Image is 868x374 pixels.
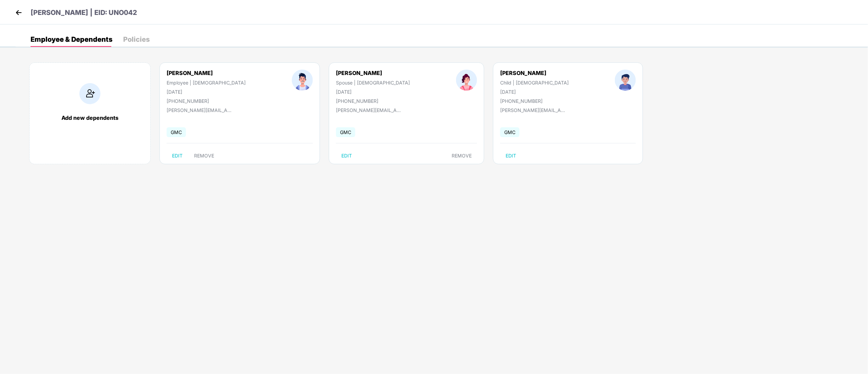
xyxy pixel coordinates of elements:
[336,70,410,76] div: [PERSON_NAME]
[167,98,246,104] div: [PHONE_NUMBER]
[500,127,520,137] span: GMC
[500,107,568,113] div: [PERSON_NAME][EMAIL_ADDRESS][DOMAIN_NAME]
[336,150,357,161] button: EDIT
[500,80,569,86] div: Child | [DEMOGRAPHIC_DATA]
[341,153,352,158] span: EDIT
[36,114,144,121] div: Add new dependents
[167,150,188,161] button: EDIT
[189,150,220,161] button: REMOVE
[167,80,246,86] div: Employee | [DEMOGRAPHIC_DATA]
[500,89,569,95] div: [DATE]
[172,153,183,158] span: EDIT
[615,70,636,91] img: profileImage
[452,153,472,158] span: REMOVE
[336,107,404,113] div: [PERSON_NAME][EMAIL_ADDRESS][DOMAIN_NAME]
[500,150,522,161] button: EDIT
[79,83,100,104] img: addIcon
[292,70,313,91] img: profileImage
[336,127,355,137] span: GMC
[31,7,137,18] p: [PERSON_NAME] | EID: UNO042
[446,150,477,161] button: REMOVE
[506,153,516,158] span: EDIT
[500,70,569,76] div: [PERSON_NAME]
[336,80,410,86] div: Spouse | [DEMOGRAPHIC_DATA]
[167,89,246,95] div: [DATE]
[14,7,24,18] img: back
[123,36,150,43] div: Policies
[167,70,246,76] div: [PERSON_NAME]
[336,98,410,104] div: [PHONE_NUMBER]
[194,153,214,158] span: REMOVE
[336,89,410,95] div: [DATE]
[167,127,186,137] span: GMC
[500,98,569,104] div: [PHONE_NUMBER]
[167,107,234,113] div: [PERSON_NAME][EMAIL_ADDRESS][DOMAIN_NAME]
[31,36,112,43] div: Employee & Dependents
[456,70,477,91] img: profileImage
